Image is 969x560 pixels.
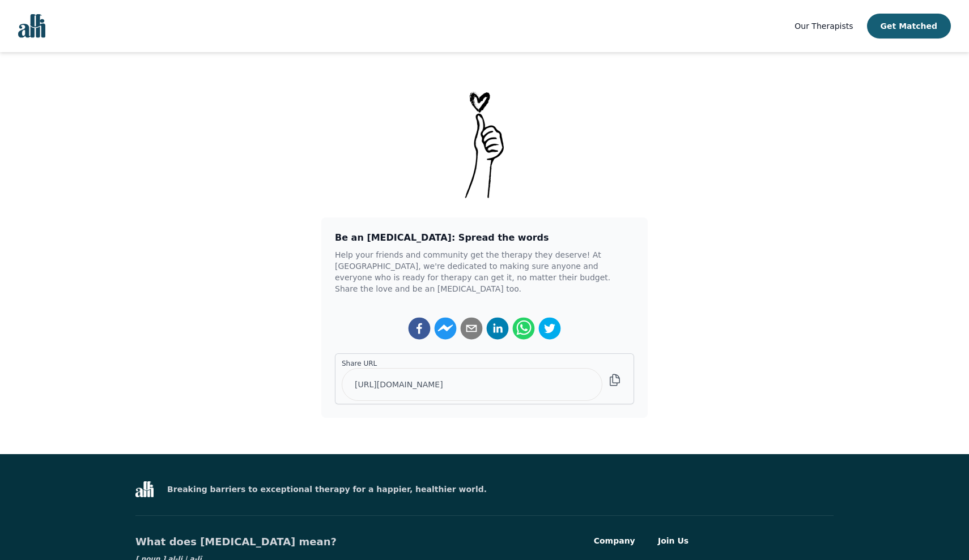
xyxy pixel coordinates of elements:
h5: What does [MEDICAL_DATA] mean? [135,534,337,550]
label: Share URL [342,359,602,368]
h3: Company [594,534,635,548]
p: Help your friends and community get the therapy they deserve! At [GEOGRAPHIC_DATA], we're dedicat... [335,249,634,294]
span: Our Therapists [794,22,853,31]
img: alli logo [18,14,45,38]
button: facebook [408,317,431,340]
img: Thank-You-_1_uatste.png [456,88,513,199]
img: Alli Therapy [135,481,154,497]
button: email [460,317,483,340]
button: whatsapp [512,317,535,340]
button: twitter [538,317,561,340]
button: Get Matched [867,14,951,39]
button: facebookmessenger [434,317,457,340]
p: Breaking barriers to exceptional therapy for a happier, healthier world. [154,484,487,495]
a: Our Therapists [794,19,853,33]
h3: Be an [MEDICAL_DATA]: Spread the words [335,231,634,245]
h3: Join Us [658,534,733,548]
button: linkedin [486,317,509,340]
